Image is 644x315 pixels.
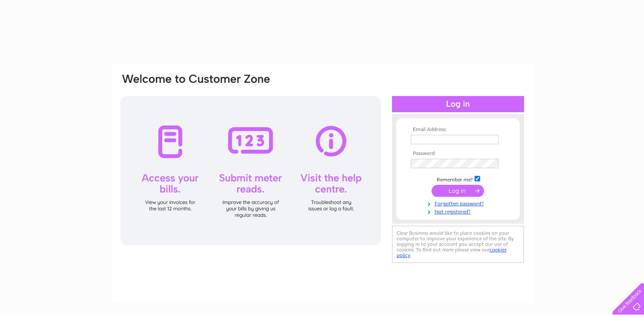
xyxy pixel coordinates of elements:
div: Clear Business would like to place cookies on your computer to improve your experience of the sit... [392,226,524,263]
th: Password: [409,151,507,157]
a: Not registered? [411,207,507,215]
input: Submit [432,185,484,197]
td: Remember me? [409,175,507,183]
th: Email Address: [409,127,507,133]
a: cookies policy [397,247,507,258]
a: Forgotten password? [411,199,507,207]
